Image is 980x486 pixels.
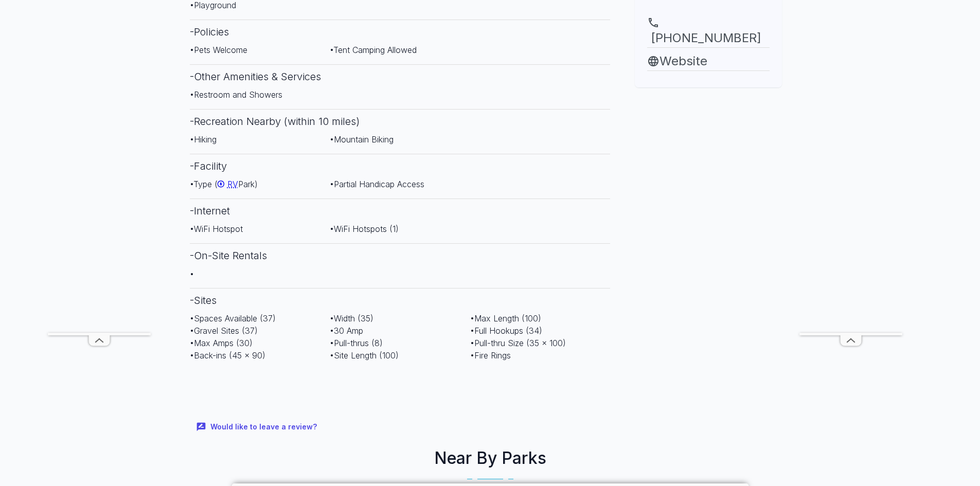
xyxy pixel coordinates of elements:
span: • [190,268,194,279]
h3: - On-Site Rentals [190,243,611,267]
a: [PHONE_NUMBER] [647,16,770,47]
span: • Partial Handicap Access [330,179,424,189]
span: • Mountain Biking [330,134,394,145]
a: Website [647,52,770,70]
span: • Max Amps (30) [190,338,253,348]
a: RV [218,179,238,189]
span: • Restroom and Showers [190,89,282,100]
span: • WiFi Hotspots (1) [330,224,399,234]
iframe: Advertisement [190,370,611,416]
iframe: Advertisement [48,24,151,333]
h3: - Internet [190,199,611,223]
h3: - Sites [190,288,611,312]
span: • Spaces Available (37) [190,313,276,323]
span: • Gravel Sites (37) [190,326,258,336]
span: • Type ( Park) [190,179,258,189]
span: • Pets Welcome [190,45,247,55]
span: • Pull-thrus (8) [330,338,383,348]
button: Would like to leave a review? [190,416,325,438]
span: • WiFi Hotspot [190,224,243,234]
span: • Full Hookups (34) [470,326,542,336]
h3: - Facility [190,154,611,178]
span: • Fire Rings [470,350,511,361]
span: • Width (35) [330,313,373,323]
span: RV [227,179,238,189]
span: • Pull-thru Size (35 x 100) [470,338,566,348]
h2: Near By Parks [182,446,799,471]
h3: - Policies [190,20,611,44]
h3: - Other Amenities & Services [190,64,611,88]
h3: - Recreation Nearby (within 10 miles) [190,109,611,133]
span: • Hiking [190,134,217,145]
span: • 30 Amp [330,326,363,336]
span: • Max Length (100) [470,313,541,323]
span: • Tent Camping Allowed [330,45,417,55]
span: • Site Length (100) [330,350,399,361]
span: • Back-ins (45 x 90) [190,350,265,361]
iframe: Advertisement [799,24,902,333]
iframe: Advertisement [622,87,794,216]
